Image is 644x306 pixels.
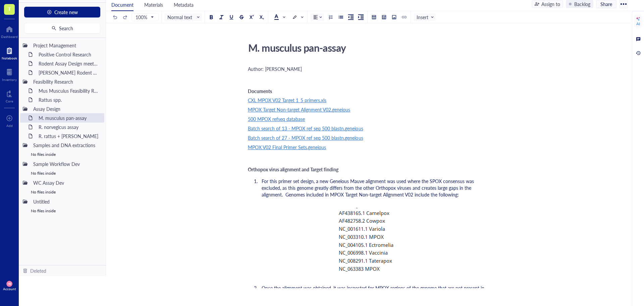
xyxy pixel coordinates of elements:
[30,197,102,206] div: Untitled
[8,282,11,285] span: MB
[262,285,486,305] span: Once the alignment was obtained, it was inspected for MPOX regions of the genome that are not pre...
[20,206,104,216] div: No files inside
[30,159,102,169] div: Sample Workflow Dev
[36,131,102,141] div: R. rattus + [PERSON_NAME]
[30,77,102,86] div: Feasibility Research
[2,45,17,60] a: Notebook
[36,95,102,104] div: Rattus spp.
[245,39,484,56] div: M. musculus pan-assay
[2,56,17,60] div: Notebook
[1,24,18,39] a: Dashboard
[248,97,326,103] span: CXL MPOX V02 Target 1_5 primers.xls
[174,1,194,8] span: Metadata
[248,116,305,122] span: 500 MPOX refseq database
[144,1,163,8] span: Materials
[574,0,590,8] div: Backlog
[30,178,102,187] div: WC Assay Dev
[2,67,17,82] a: Inventory
[1,35,18,39] div: Dashboard
[59,26,73,31] span: Search
[111,1,133,8] span: Document
[248,166,338,173] span: Orthopox virus alignment and Target finding
[248,65,302,72] span: Author: [PERSON_NAME]
[36,113,102,123] div: M. musculus pan-assay
[30,104,102,114] div: Assay Design
[30,267,46,274] div: Deleted
[6,124,13,128] div: Add
[248,134,363,141] span: Batch search of 27 - MPOX ref seq 500 blastn.geneious
[2,78,17,82] div: Inventory
[167,14,200,20] span: Normal text
[20,187,104,197] div: No files inside
[6,99,13,103] div: Core
[417,14,434,20] span: Insert
[8,4,11,13] span: T
[36,86,102,95] div: Mus Musculus Feasibility Research
[248,125,363,132] span: Batch search of 13 - MPOX ref seq 500 blastn.geneious
[36,68,102,77] div: [PERSON_NAME] Rodent Test Full Proposal
[24,7,100,17] button: Create new
[36,59,102,68] div: Rodent Assay Design meeting_[DATE]
[262,178,475,198] span: For this primer set design, a new Geneious Mauve alignment was used where the SPOX consensus was ...
[30,140,102,150] div: Samples and DNA extractions
[30,41,102,50] div: Project Management
[248,88,272,94] span: Documents
[6,88,13,103] a: Core
[36,122,102,132] div: R. norvegicus assay
[36,50,102,59] div: Positive Control Research
[136,14,153,20] span: 100%
[248,106,350,113] span: MPOX Target Non-target Alignment V02.geneious
[541,0,560,8] div: Assign to
[54,9,78,15] span: Create new
[248,144,326,150] span: MPOX V02 Final Primer Sets.geneious
[600,1,612,7] span: Share
[336,207,399,273] img: genemod-experiment-image
[20,169,104,178] div: No files inside
[24,23,100,34] button: Search
[3,287,16,291] div: Account
[636,21,640,27] div: AI
[20,150,104,159] div: No files inside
